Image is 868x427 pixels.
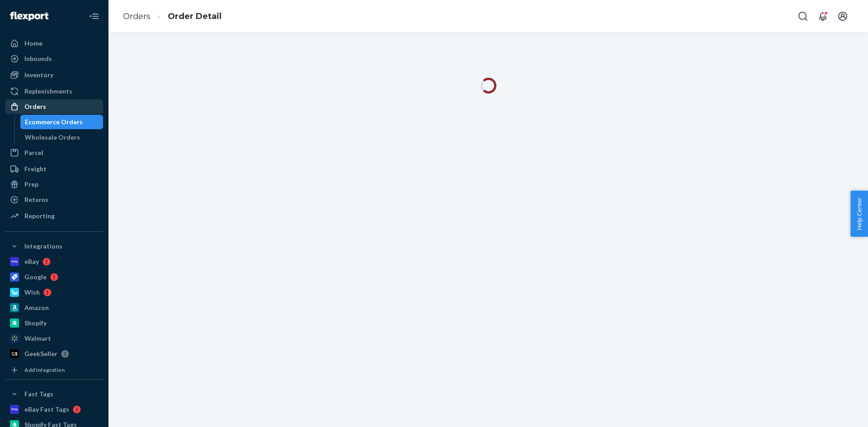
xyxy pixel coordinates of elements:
div: Freight [24,164,47,174]
a: Parcel [5,145,103,160]
a: Walmart [5,331,103,346]
a: Reporting [5,209,103,223]
a: Home [5,36,103,51]
a: Order Detail [168,11,222,21]
div: Inbounds [24,54,52,63]
div: Parcel [24,148,43,157]
a: GeekSeller [5,347,103,361]
a: Returns [5,192,103,207]
div: Amazon [24,303,49,312]
div: Google [24,272,47,282]
a: Inventory [5,68,103,82]
div: Prep [24,180,38,189]
button: Open notifications [814,7,832,25]
div: eBay Fast Tags [24,405,69,414]
div: Returns [24,195,48,204]
img: Flexport logo [10,12,48,21]
a: eBay Fast Tags [5,402,103,417]
a: Prep [5,177,103,192]
a: Replenishments [5,84,103,99]
div: Fast Tags [24,389,53,399]
a: Amazon [5,300,103,315]
button: Fast Tags [5,387,103,401]
a: Freight [5,162,103,176]
a: eBay [5,254,103,269]
button: Help Center [850,191,868,237]
a: Orders [5,99,103,114]
a: Google [5,270,103,284]
div: Wholesale Orders [25,133,80,142]
ol: breadcrumbs [116,3,229,30]
a: Add Integration [5,365,103,375]
div: GeekSeller [24,349,57,358]
button: Integrations [5,239,103,253]
div: Inventory [24,70,53,80]
div: Wish [24,288,40,297]
a: Shopify [5,316,103,330]
div: Shopify [24,319,47,328]
div: Replenishments [24,87,72,96]
div: Home [24,39,42,48]
a: Inbounds [5,52,103,66]
button: Open account menu [834,7,852,25]
a: Orders [123,11,151,21]
div: Reporting [24,211,55,221]
div: Walmart [24,334,51,343]
div: Integrations [24,242,62,251]
button: Close Navigation [85,7,103,25]
span: Chat [20,6,38,14]
a: Ecommerce Orders [20,115,104,129]
button: Open Search Box [794,7,812,25]
div: Add Integration [24,366,65,374]
div: Orders [24,102,46,111]
a: Wish [5,285,103,300]
a: Wholesale Orders [20,130,104,145]
div: Ecommerce Orders [25,117,83,127]
div: eBay [24,257,39,266]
